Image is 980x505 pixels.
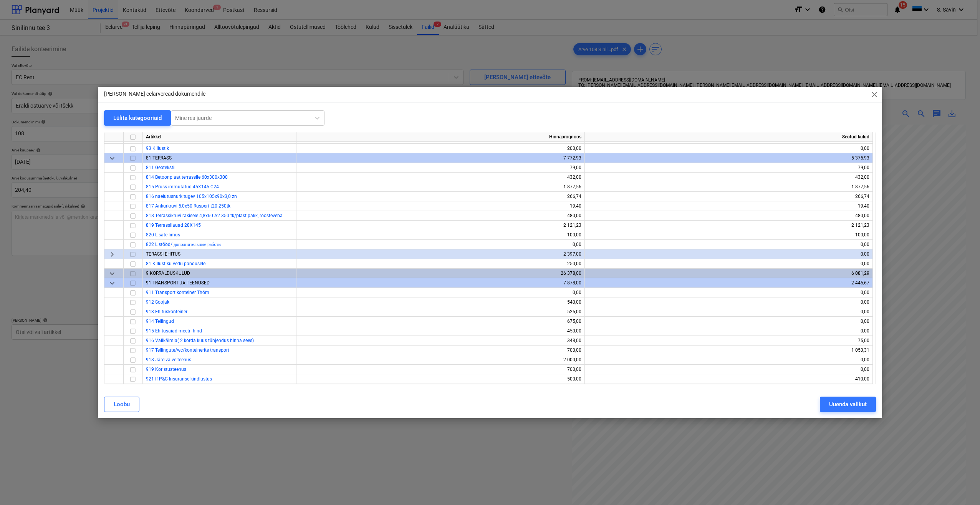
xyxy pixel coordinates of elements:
[300,307,581,317] div: 525,00
[300,278,581,288] div: 7 878,00
[300,173,581,182] div: 432,00
[588,355,869,365] div: 0,00
[829,399,867,409] div: Uuenda valikut
[143,132,296,142] div: Artikkel
[146,347,229,353] a: 917 Tellingute/wc/konteinerite transport
[146,165,177,170] a: 811 Geotekstiil
[146,232,180,238] span: 820 Lisatellimus
[588,173,869,182] div: 432,00
[146,309,187,314] span: 913 Ehituskonteiner
[300,297,581,307] div: 540,00
[588,192,869,201] div: 266,74
[146,328,202,334] a: 915 Ehitusaiad meetri hind
[588,307,869,317] div: 0,00
[588,278,869,288] div: 2 445,67
[296,132,585,142] div: Hinnaprognoos
[585,132,873,142] div: Seotud kulud
[146,367,186,372] a: 919 Koristusteenus
[300,240,581,249] div: 0,00
[300,144,581,153] div: 200,00
[300,163,581,173] div: 79,00
[588,374,869,384] div: 410,00
[588,249,869,259] div: 0,00
[146,223,201,228] a: 819 Terrassilauad 28X145
[146,290,209,295] a: 911 Transport konteiner Thörn
[104,90,205,98] p: [PERSON_NAME] eelarveread dokumendile
[146,155,172,161] span: 81 TERRASS
[300,326,581,336] div: 450,00
[300,259,581,269] div: 250,00
[300,365,581,374] div: 700,00
[146,146,169,151] a: 93 Kiilustik
[146,376,212,382] a: 921 If P&C Insuranse kindlustus
[300,230,581,240] div: 100,00
[588,365,869,374] div: 0,00
[108,269,117,278] span: keyboard_arrow_down
[146,299,169,305] a: 912 Soojak
[108,279,117,288] span: keyboard_arrow_down
[300,346,581,355] div: 700,00
[588,346,869,355] div: 1 053,31
[146,251,180,257] span: TERASSI EHITUS
[588,211,869,221] div: 480,00
[588,201,869,211] div: 19,40
[588,144,869,153] div: 0,00
[588,153,869,163] div: 5 375,93
[300,336,581,346] div: 348,00
[588,163,869,173] div: 79,00
[300,355,581,365] div: 2 000,00
[588,182,869,192] div: 1 877,56
[588,221,869,230] div: 2 121,23
[300,153,581,163] div: 7 772,93
[146,184,219,189] a: 815 Pruss immutatud 45X145 C24
[108,250,117,259] span: keyboard_arrow_right
[146,280,210,286] span: 91 TRANSPORT JA TEENUSED
[146,213,283,218] a: 818 Terrassikruvi rakisele 4,8x60 A2 350 tk/plast pakk, roosteveba
[146,271,190,276] span: 9 KORRALDUSKULUD
[146,203,230,209] a: 817 Ankurkruvi 5,0x50 Ruspert t20 250tk
[104,397,139,412] button: Loobu
[108,154,117,163] span: keyboard_arrow_down
[300,317,581,326] div: 675,00
[300,249,581,259] div: 2 397,00
[300,221,581,230] div: 2 121,23
[146,357,191,362] a: 918 Järelvalve teenus
[146,319,174,324] span: 914 Tellingud
[146,261,205,266] a: 81 Killustiku vedu pandusele
[146,338,254,343] a: 916 Välikäimla( 2 korda kuus tühjendus hinna sees)
[114,399,130,409] div: Loobu
[113,113,162,123] div: Lülita kategooriaid
[300,192,581,201] div: 266,74
[588,317,869,326] div: 0,00
[588,297,869,307] div: 0,00
[588,269,869,278] div: 6 081,29
[870,90,879,99] span: close
[146,242,222,247] span: 822 Listööd/ дополнительные работы
[300,211,581,221] div: 480,00
[588,230,869,240] div: 100,00
[300,201,581,211] div: 19,40
[300,182,581,192] div: 1 877,56
[146,194,237,199] a: 816 naelutusnurk tugev 105x105x90x3,0 zn
[300,269,581,278] div: 26 378,00
[588,240,869,249] div: 0,00
[300,374,581,384] div: 500,00
[300,288,581,297] div: 0,00
[588,336,869,346] div: 75,00
[588,259,869,269] div: 0,00
[146,174,228,180] a: 814 Betoonplaat terrassile 60x300x300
